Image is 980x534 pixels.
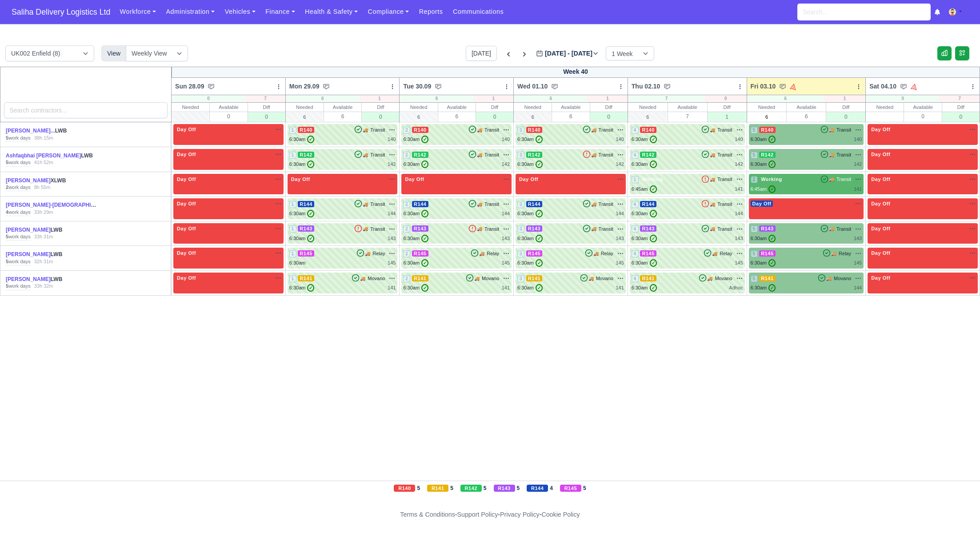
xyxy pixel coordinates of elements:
[751,136,776,143] div: 6:30am
[403,201,410,208] span: 2
[717,201,732,208] span: Transit
[599,151,613,159] span: Transit
[616,161,624,168] div: 142
[403,176,426,182] span: Day Off
[289,201,296,208] span: 1
[751,250,758,257] span: 5
[616,136,624,143] div: 140
[708,103,747,112] div: Diff
[363,225,368,232] span: 🚚
[210,103,247,112] div: Available
[640,250,656,257] span: R145
[414,3,448,20] a: Reports
[632,161,657,168] div: 6:30am
[735,235,743,242] div: 143
[6,202,118,208] a: [PERSON_NAME]-[DEMOGRAPHIC_DATA]...
[289,210,315,217] div: 6:30am
[6,258,31,265] div: work days
[650,235,657,242] span: ✓
[289,235,315,242] div: 6:30am
[502,161,510,168] div: 142
[368,275,385,282] span: Movano
[591,127,596,133] span: 🚚
[210,112,247,121] div: 0
[34,159,53,166] div: 41h 52m
[710,127,715,133] span: 🚚
[708,112,747,122] div: 1
[866,95,940,102] div: 0
[421,161,428,168] span: ✓
[362,103,399,112] div: Diff
[448,3,509,20] a: Communications
[517,201,524,208] span: 3
[820,431,980,534] iframe: Chat Widget
[517,176,540,182] span: Day Off
[640,127,656,133] span: R140
[650,136,657,143] span: ✓
[768,161,776,168] span: ✓
[220,3,260,20] a: Vehicles
[403,152,410,159] span: 2
[759,225,776,232] span: R143
[593,250,599,257] span: 🚚
[628,103,668,112] div: Needed
[514,95,588,102] div: 6
[289,82,320,91] span: Mon 29.09
[365,250,370,257] span: 🚚
[457,511,498,518] a: Support Policy
[596,275,613,282] span: Movano
[751,225,758,233] span: 5
[388,136,396,143] div: 140
[710,225,715,232] span: 🚚
[403,225,410,233] span: 2
[502,136,510,143] div: 140
[616,235,624,242] div: 143
[403,161,428,168] div: 6:30am
[6,201,98,209] div: LWB
[720,250,732,257] span: Relay
[552,112,589,121] div: 6
[307,136,314,143] span: ✓
[735,185,743,193] div: 141
[400,511,455,518] a: Terms & Conditions
[514,103,552,112] div: Needed
[34,258,53,265] div: 32h 31m
[717,126,732,134] span: Transit
[298,152,314,158] span: R142
[829,176,834,183] span: 🚚
[6,209,8,215] strong: 4
[904,112,941,121] div: 0
[632,136,657,143] div: 6:30am
[590,103,628,112] div: Diff
[735,210,743,217] div: 144
[298,127,314,133] span: R140
[6,226,98,234] div: LWB
[536,210,543,217] span: ✓
[854,235,862,242] div: 143
[836,126,851,134] span: Transit
[6,251,51,257] a: [PERSON_NAME]
[175,82,204,91] span: Sun 28.09
[388,161,396,168] div: 142
[650,210,657,217] span: ✓
[479,250,484,257] span: 🚚
[717,151,732,159] span: Transit
[245,95,285,102] div: 7
[6,227,51,233] a: [PERSON_NAME]
[601,250,613,257] span: Relay
[400,95,473,102] div: 6
[289,127,296,134] span: 1
[175,126,198,132] span: Day Off
[552,103,589,112] div: Available
[400,103,437,112] div: Needed
[824,95,865,102] div: 1
[403,235,428,242] div: 6:30am
[759,127,776,133] span: R140
[363,3,414,20] a: Compliance
[7,4,115,21] a: Saliha Delivery Logistics Ltd
[836,176,851,183] span: Transit
[363,127,368,133] span: 🚚
[632,250,639,257] span: 4
[751,176,758,183] span: 2
[6,185,8,190] strong: 2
